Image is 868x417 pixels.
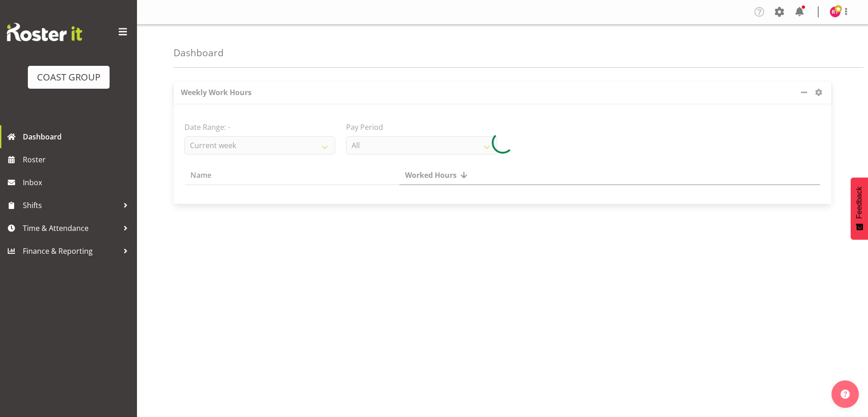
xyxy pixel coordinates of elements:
img: Rosterit website logo [7,23,82,41]
span: Inbox [23,176,132,189]
span: Time & Attendance [23,221,119,235]
img: help-xxl-2.png [841,390,850,399]
img: reuben-thomas8009.jpg [830,6,841,17]
span: Dashboard [23,130,132,144]
div: COAST GROUP [37,70,100,84]
span: Roster [23,153,132,166]
span: Finance & Reporting [23,244,119,258]
h4: Dashboard [174,48,224,58]
span: Shifts [23,198,119,212]
span: Feedback [855,187,863,219]
button: Feedback - Show survey [851,177,868,240]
